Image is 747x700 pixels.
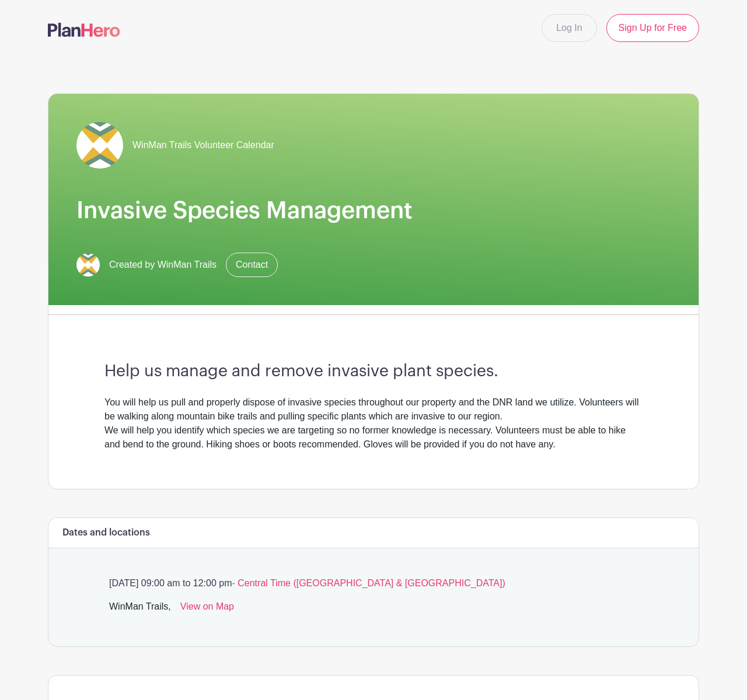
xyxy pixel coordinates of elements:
[104,576,643,590] p: [DATE] 09:00 am to 12:00 pm
[62,527,150,538] h6: Dates and locations
[226,253,278,277] a: Contact
[180,600,234,618] a: View on Map
[109,600,171,618] div: WinMan Trails,
[232,578,505,588] span: - Central Time ([GEOGRAPHIC_DATA] & [GEOGRAPHIC_DATA])
[109,258,217,272] span: Created by WinMan Trails
[104,362,643,381] h3: Help us manage and remove invasive plant species.
[76,253,100,276] img: Icon%20Only%20-%20Green%20and%20Yellow%20-%20White%20background.png
[132,138,274,152] span: WinMan Trails Volunteer Calendar
[48,23,120,37] img: logo-507f7623f17ff9eddc593b1ce0a138ce2505c220e1c5a4e2b4648c50719b7d32.svg
[542,14,596,42] a: Log In
[76,197,671,225] h1: Invasive Species Management
[104,395,643,452] div: You will help us pull and properly dispose of invasive species throughout our property and the DN...
[76,122,123,169] img: Icon%20Only%20-%20Green%20and%20Yellow%20-%20White%20background.png
[606,14,699,42] a: Sign Up for Free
